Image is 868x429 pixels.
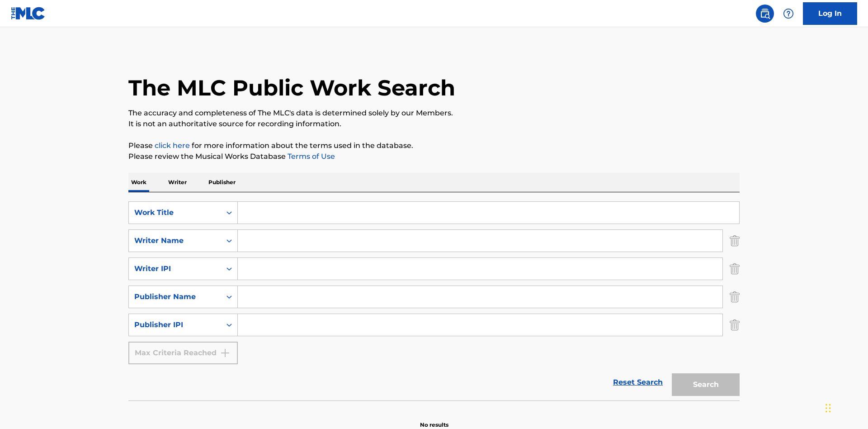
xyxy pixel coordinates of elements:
[730,229,740,252] img: Delete Criterion
[128,108,740,119] p: The accuracy and completeness of The MLC's data is determined solely by our Members.
[756,5,774,23] a: Public Search
[826,395,831,422] div: Drag
[759,8,770,19] img: search
[128,173,149,192] p: Work
[128,140,740,151] p: Please for more information about the terms used in the database.
[128,201,740,400] form: Search Form
[134,207,216,218] div: Work Title
[128,151,740,162] p: Please review the Musical Works Database
[803,2,857,25] a: Log In
[165,173,189,192] p: Writer
[609,372,667,392] a: Reset Search
[730,314,740,336] img: Delete Criterion
[128,119,740,129] p: It is not an authoritative source for recording information.
[155,141,190,150] a: click here
[783,8,794,19] img: help
[779,5,797,23] div: Help
[134,263,216,274] div: Writer IPI
[823,386,868,429] iframe: Chat Widget
[730,286,740,308] img: Delete Criterion
[134,291,216,302] div: Publisher Name
[134,235,216,246] div: Writer Name
[134,319,216,330] div: Publisher IPI
[420,410,448,429] p: No results
[730,257,740,280] img: Delete Criterion
[11,7,46,20] img: MLC Logo
[128,74,455,101] h1: The MLC Public Work Search
[286,152,335,161] a: Terms of Use
[206,173,238,192] p: Publisher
